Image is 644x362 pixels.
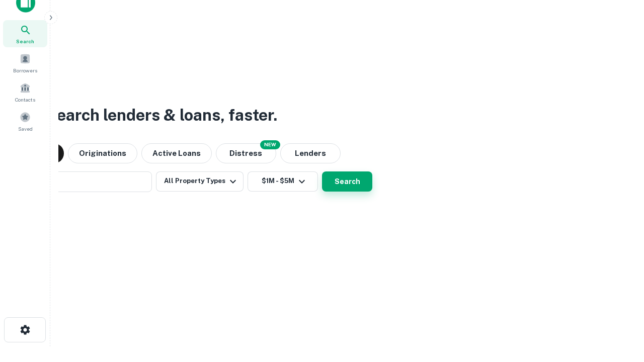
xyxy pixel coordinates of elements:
[248,171,318,192] button: $1M - $5M
[594,282,644,330] iframe: Chat Widget
[13,66,37,74] span: Borrowers
[3,108,47,135] a: Saved
[3,20,47,47] a: Search
[3,78,47,106] a: Contacts
[16,37,34,45] span: Search
[216,143,276,163] button: Search distressed loans with lien and other non-mortgage details.
[18,125,33,133] span: Saved
[68,143,137,163] button: Originations
[280,143,341,163] button: Lenders
[260,140,280,149] div: NEW
[46,103,277,127] h3: Search lenders & loans, faster.
[3,49,47,76] a: Borrowers
[156,171,244,192] button: All Property Types
[322,171,372,192] button: Search
[15,96,35,104] span: Contacts
[141,143,212,163] button: Active Loans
